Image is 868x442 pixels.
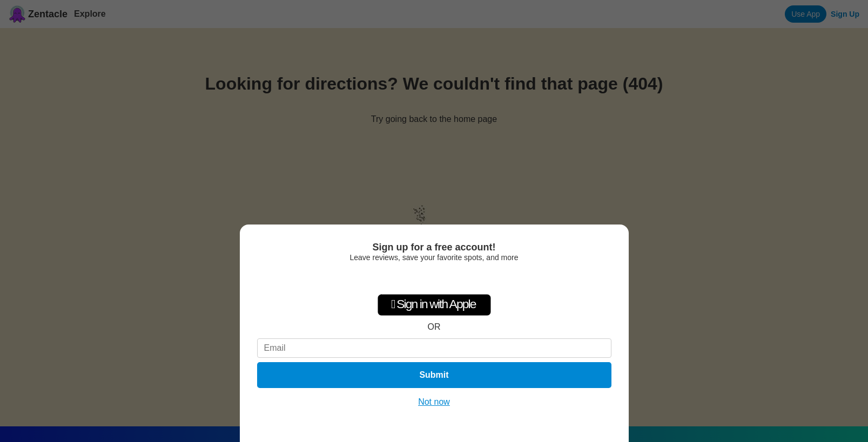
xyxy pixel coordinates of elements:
div: Leave reviews, save your favorite spots, and more [257,253,611,262]
div: Sign up for a free account! [257,242,611,253]
button: Submit [257,362,611,388]
button: Not now [415,397,453,407]
div: Sign in with Apple [378,294,491,316]
iframe: Sign in with Google Button [379,267,489,291]
div: OR [428,322,441,332]
input: Email [257,338,611,358]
